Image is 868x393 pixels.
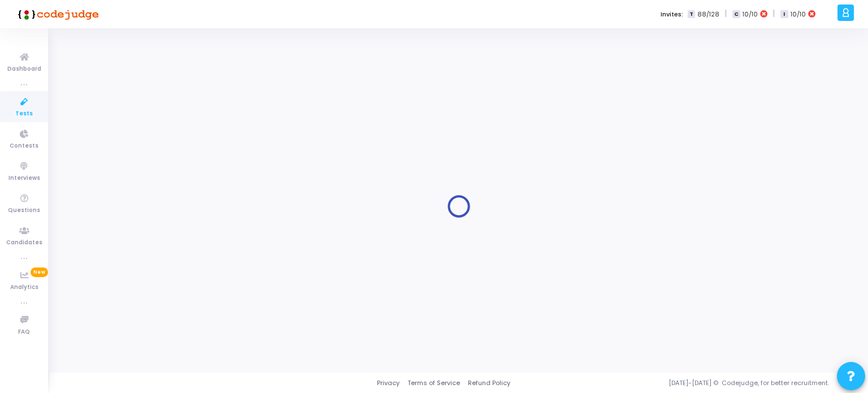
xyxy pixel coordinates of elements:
span: 10/10 [743,10,758,19]
span: I [780,10,788,19]
span: | [773,8,775,20]
div: [DATE]-[DATE] © Codejudge, for better recruitment. [510,378,854,388]
span: Tests [15,109,33,119]
span: | [725,8,727,20]
span: 88/128 [697,10,719,19]
span: Interviews [8,174,40,183]
span: Analytics [10,283,38,292]
span: New [31,267,48,277]
span: Questions [8,206,40,215]
span: C [732,10,740,19]
span: FAQ [18,327,30,337]
img: logo [14,3,99,25]
a: Refund Policy [468,378,510,388]
span: Candidates [6,238,42,248]
label: Invites: [661,10,683,19]
a: Privacy [377,378,400,388]
span: 10/10 [791,10,806,19]
span: Dashboard [7,64,41,74]
span: T [688,10,695,19]
a: Terms of Service [407,378,460,388]
span: Contests [10,141,38,151]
